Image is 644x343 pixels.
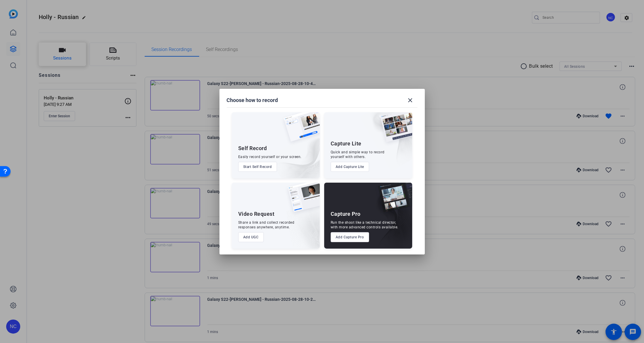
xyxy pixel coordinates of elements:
button: Start Self Record [238,162,277,172]
img: embarkstudio-capture-lite.png [360,112,412,171]
img: capture-pro.png [373,183,412,218]
mat-icon: close [407,97,414,104]
div: Video Request [238,210,275,218]
h1: Choose how to record [227,97,278,104]
div: Capture Pro [331,210,361,218]
button: Add UGC [238,232,264,242]
div: Quick and simple way to record yourself with others. [331,150,385,159]
img: capture-lite.png [376,112,412,148]
button: Add Capture Lite [331,162,369,172]
div: Self Record [238,145,267,152]
div: Run the shoot like a technical director, with more advanced controls available. [331,220,398,230]
img: embarkstudio-capture-pro.png [369,190,412,249]
img: embarkstudio-self-record.png [269,125,320,178]
div: Easily record yourself or your screen. [238,154,302,159]
img: embarkstudio-ugc-content.png [286,201,320,249]
div: Share a link and collect recorded responses anywhere, anytime. [238,220,295,230]
img: self-record.png [279,112,320,147]
img: ugc-content.png [283,183,320,218]
button: Add Capture Pro [331,232,369,242]
div: Capture Lite [331,140,361,147]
